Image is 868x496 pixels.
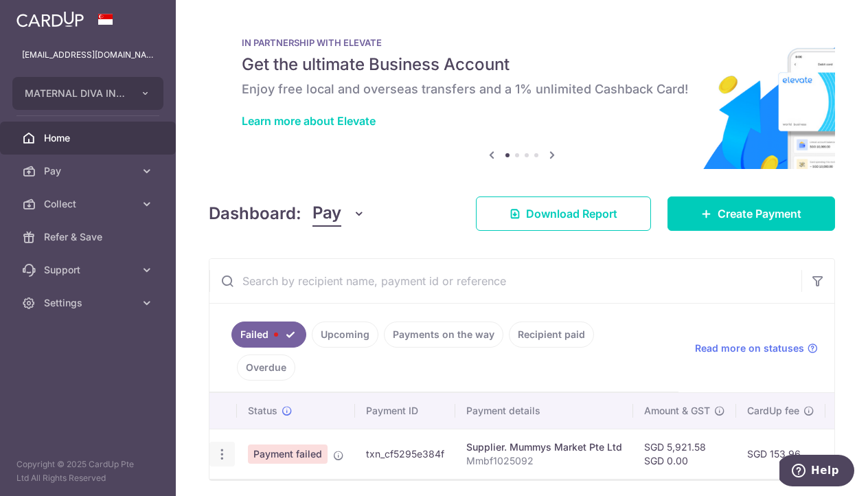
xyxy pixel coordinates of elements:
span: Amount & GST [644,404,710,418]
a: Upcoming [312,322,378,348]
span: MATERNAL DIVA INC PTE. LTD. [25,87,126,100]
span: Download Report [526,205,617,222]
h4: Dashboard: [209,201,301,226]
div: Supplier. Mummys Market Pte Ltd [466,440,622,454]
img: CardUp [16,11,84,27]
p: IN PARTNERSHIP WITH ELEVATE [242,37,802,48]
a: Payments on the way [384,322,503,348]
p: Mmbf1025092 [466,454,622,468]
a: Read more on statuses [695,341,818,355]
span: Create Payment [718,205,801,222]
p: [EMAIL_ADDRESS][DOMAIN_NAME] [22,48,154,62]
a: Recipient paid [509,322,594,348]
button: Pay [312,201,365,227]
span: Read more on statuses [695,341,804,355]
span: Home [44,131,135,145]
span: Support [44,263,135,277]
a: Overdue [237,354,295,381]
iframe: Opens a widget where you can find more information [779,455,854,489]
span: CardUp fee [747,404,799,418]
a: Create Payment [667,196,835,231]
span: Pay [312,201,341,227]
h6: Enjoy free local and overseas transfers and a 1% unlimited Cashback Card! [242,81,802,98]
button: MATERNAL DIVA INC PTE. LTD. [12,77,163,110]
td: txn_cf5295e384f [355,429,455,479]
h5: Get the ultimate Business Account [242,54,802,76]
td: SGD 153.96 [736,429,825,479]
th: Payment details [455,393,633,429]
span: Payment failed [248,444,328,464]
a: Download Report [476,196,651,231]
span: Settings [44,296,135,310]
th: Payment ID [355,393,455,429]
span: Collect [44,197,135,211]
img: Renovation banner [209,15,835,169]
span: Status [248,404,277,418]
span: Pay [44,164,135,178]
span: Refer & Save [44,230,135,244]
a: Learn more about Elevate [242,114,376,128]
a: Failed [231,322,306,348]
td: SGD 5,921.58 SGD 0.00 [633,429,736,479]
input: Search by recipient name, payment id or reference [209,259,801,303]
